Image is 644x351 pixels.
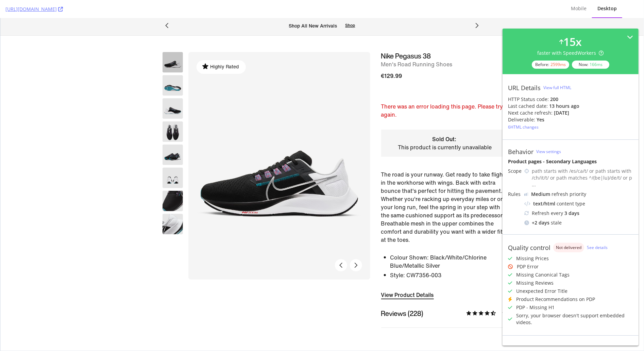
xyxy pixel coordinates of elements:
[508,244,550,251] div: Quality control
[466,291,496,299] div: 4.5 stars
[386,117,503,125] h4: Sold Out:
[543,85,571,90] div: View full HTML
[381,34,509,42] h1: Nike Pegasus 38
[516,255,549,262] div: Missing Prices
[516,312,633,326] div: Sorry, your browser doesn't support embedded videos.
[550,62,566,67] div: 2599 ms
[543,82,571,93] button: View full HTML
[516,271,570,278] div: Missing Canonical Tags
[162,80,183,100] img: Nike Pegasus 38 Men's Road Running Shoes
[381,53,402,62] span: €129.99
[386,125,503,133] p: This product is currently unavailable
[188,34,370,261] img: Nike Pegasus 38 Men's Road Running Shoes - Black/White/Chlorine Blue/Metallic Silver
[590,62,603,67] div: 166 ms
[345,4,355,10] a: Shop
[549,103,579,110] div: 13 hours ago
[571,5,587,12] div: Mobile
[531,191,550,198] div: Medium
[524,200,633,207] div: content type
[208,45,240,55] span: Highly Rated
[162,103,183,123] img: Nike Pegasus 38 Men's Road Running Shoes
[162,57,183,77] img: Nike Pegasus 38 Men's Road Running Shoes
[587,245,608,250] a: See details
[335,241,347,253] button: Previous product image
[533,200,555,207] div: text/html
[508,96,633,103] div: HTTP Status code:
[162,196,183,216] img: Nike Pegasus 38 Men's Road Running Shoes
[289,4,337,11] p: Shop All New Arrivals
[508,168,522,174] div: Scope
[597,5,617,12] div: Desktop
[516,280,554,286] div: Missing Reviews
[516,304,555,311] div: PDP - Missing H1
[162,172,183,193] img: Nike Pegasus 38 Men's Road Running Shoes
[381,42,509,50] h2: Men's Road Running Shoes
[524,219,633,226] div: stale
[516,296,595,303] div: Product Recommendations on PDP
[508,191,522,198] div: Rules
[553,243,584,252] div: danger label
[524,210,633,217] div: Refresh every
[508,123,539,131] button: 6HTML changes
[532,219,549,226] div: + 2 days
[381,291,423,299] h4: Reviews (228)
[532,61,569,69] div: Before:
[508,116,535,123] div: Deliverable:
[554,110,569,116] div: [DATE]
[508,103,548,110] div: Last cached date:
[531,191,586,198] div: refresh priority
[532,181,536,188] span: ...
[538,50,604,56] div: faster with SpeedWorkers
[162,126,183,147] img: Nike Pegasus 38 Men's Road Running Shoes
[508,158,633,165] div: Product pages - Secondary Languages
[536,149,561,154] a: View settings
[537,116,544,123] div: Yes
[532,168,633,188] div: path starts with /es/ca/t/ or path starts with /ch/it/t/ or path matches ^/(be|lu)/de/t/ or p
[381,152,509,225] p: The road is your runway. Get ready to take flight in the workhorse with wings. Back with extra bo...
[381,272,434,281] button: View Product Details
[162,149,183,170] img: Nike Pegasus 38 Men's Road Running Shoes
[564,210,579,217] div: 3 days
[508,110,553,116] div: Next cache refresh:
[508,124,539,130] div: 6 HTML changes
[550,96,558,102] strong: 200
[381,281,509,310] summary: Reviews (228)
[508,148,533,155] div: Behavior
[517,263,539,270] div: PDP Error
[390,235,509,253] li: Colour Shown: Black/White/Chlorine Blue/Metallic Silver
[5,6,63,13] a: [URL][DOMAIN_NAME]
[390,253,509,262] li: Style: CW7356-003
[516,288,567,295] div: Unexpected Error Title
[350,241,362,253] button: Next product image
[524,193,528,196] img: j32suk7ufU7viAAAAAElFTkSuQmCC
[572,61,609,69] div: Now:
[381,84,509,100] p: There was an error loading this page. Please try again.
[556,246,581,250] span: Not delivered
[563,34,582,50] div: 15 x
[508,84,541,91] div: URL Details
